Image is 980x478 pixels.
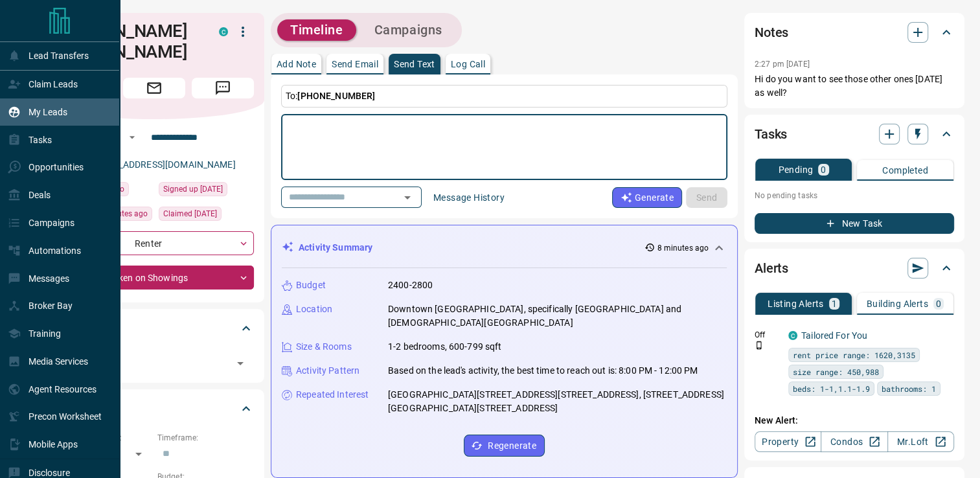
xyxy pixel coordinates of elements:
[219,27,228,36] div: condos.ca
[388,302,727,330] p: Downtown [GEOGRAPHIC_DATA], specifically [GEOGRAPHIC_DATA] and [DEMOGRAPHIC_DATA][GEOGRAPHIC_DATA]
[755,341,764,350] svg: Push Notification Only
[388,340,501,354] p: 1-2 bedrooms, 600-799 sqft
[296,388,369,402] p: Repeated Interest
[793,382,870,395] span: beds: 1-1,1.1-1.9
[296,302,332,316] p: Location
[159,182,254,200] div: Mon Jul 15 2024
[793,365,879,378] span: size range: 450,988
[394,60,435,69] p: Send Text
[299,241,372,255] p: Activity Summary
[887,431,954,452] a: Mr.Loft
[755,414,954,427] p: New Alert:
[882,166,928,175] p: Completed
[755,258,788,279] h2: Alerts
[297,91,375,101] span: [PHONE_NUMBER]
[464,435,545,457] button: Regenerate
[755,431,821,452] a: Property
[296,340,352,354] p: Size & Rooms
[788,331,797,340] div: condos.ca
[755,213,954,234] button: New Task
[54,231,254,255] div: Renter
[755,124,787,144] h2: Tasks
[54,21,199,62] h1: [PERSON_NAME] [PERSON_NAME]
[54,313,254,344] div: Tags
[277,19,356,41] button: Timeline
[755,119,954,150] div: Tasks
[282,236,727,260] div: Activity Summary8 minutes ago
[54,393,254,424] div: Criteria
[124,130,140,145] button: Open
[159,207,254,225] div: Wed Apr 23 2025
[163,183,223,196] span: Signed up [DATE]
[867,299,928,308] p: Building Alerts
[54,266,254,290] div: Taken on Showings
[388,364,698,378] p: Based on the lead's activity, the best time to reach out is: 8:00 PM - 12:00 PM
[793,348,915,361] span: rent price range: 1620,3135
[755,253,954,284] div: Alerts
[361,19,455,41] button: Campaigns
[192,78,254,98] span: Message
[388,279,433,292] p: 2400-2800
[277,60,316,69] p: Add Note
[821,165,826,174] p: 0
[398,188,416,207] button: Open
[755,17,954,48] div: Notes
[388,388,727,415] p: [GEOGRAPHIC_DATA][STREET_ADDRESS][STREET_ADDRESS], [STREET_ADDRESS][GEOGRAPHIC_DATA][STREET_ADDRESS]
[296,364,359,378] p: Activity Pattern
[755,73,954,100] p: Hi do you want to see those other ones [DATE] as well?
[755,60,810,69] p: 2:27 pm [DATE]
[821,431,887,452] a: Condos
[801,330,867,341] a: Tailored For You
[163,207,217,220] span: Claimed [DATE]
[755,186,954,205] p: No pending tasks
[451,60,485,69] p: Log Call
[332,60,378,69] p: Send Email
[936,299,941,308] p: 0
[768,299,824,308] p: Listing Alerts
[231,354,249,372] button: Open
[157,432,254,444] p: Timeframe:
[123,78,185,98] span: Email
[755,22,788,43] h2: Notes
[755,329,781,341] p: Off
[882,382,936,395] span: bathrooms: 1
[657,242,709,254] p: 8 minutes ago
[89,159,236,170] a: [EMAIL_ADDRESS][DOMAIN_NAME]
[832,299,837,308] p: 1
[778,165,813,174] p: Pending
[281,85,727,108] p: To:
[296,279,326,292] p: Budget
[612,187,682,208] button: Generate
[426,187,512,208] button: Message History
